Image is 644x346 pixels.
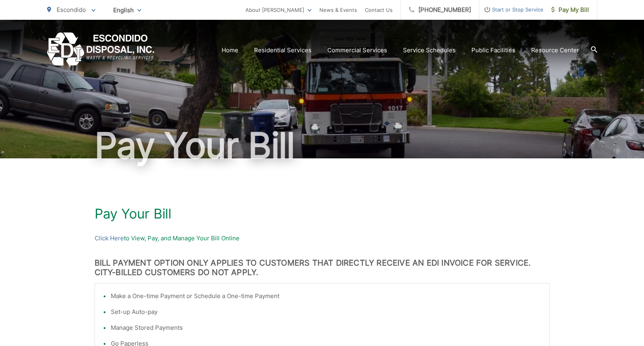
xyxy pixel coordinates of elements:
a: Commercial Services [327,46,387,55]
a: Public Facilities [471,46,515,55]
h1: Pay Your Bill [95,206,550,222]
a: News & Events [319,5,357,15]
a: Click Here [95,234,124,243]
a: Resource Center [531,46,579,55]
a: Service Schedules [403,46,456,55]
a: Home [222,46,238,55]
span: Pay My Bill [551,5,589,15]
a: About [PERSON_NAME] [245,5,312,15]
span: English [107,3,147,17]
a: Residential Services [254,46,312,55]
a: EDCD logo. Return to the homepage. [47,32,154,68]
li: Manage Stored Payments [111,323,541,333]
h1: Pay Your Bill [47,126,597,165]
p: to View, Pay, and Manage Your Bill Online [95,234,550,243]
span: Escondido [57,6,86,13]
li: Set-up Auto-pay [111,307,541,317]
a: Contact Us [365,5,393,15]
h3: BILL PAYMENT OPTION ONLY APPLIES TO CUSTOMERS THAT DIRECTLY RECEIVE AN EDI INVOICE FOR SERVICE. C... [95,258,550,277]
li: Make a One-time Payment or Schedule a One-time Payment [111,291,541,301]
